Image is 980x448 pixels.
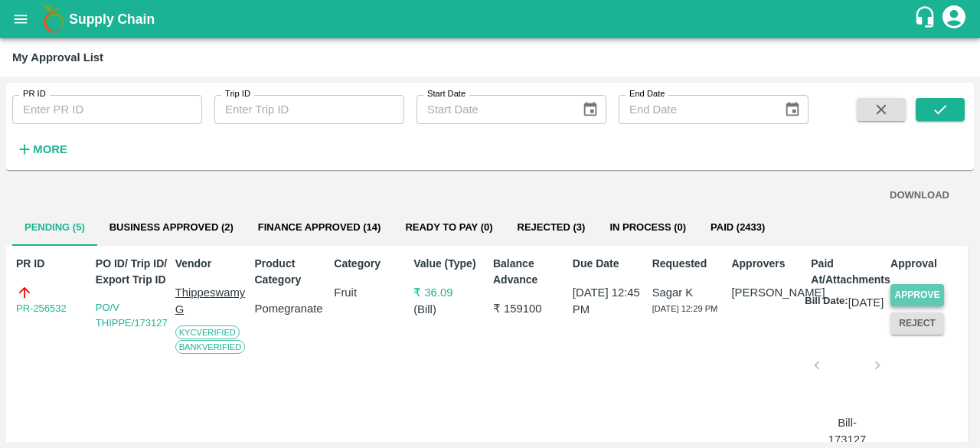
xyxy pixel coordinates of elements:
[175,340,246,354] span: Bank Verified
[413,284,487,301] p: ₹ 36.09
[619,95,772,124] input: End Date
[69,8,913,30] a: Supply Chain
[33,143,67,155] strong: More
[427,88,465,100] label: Start Date
[890,284,944,306] button: Approve
[890,312,944,335] button: Reject
[175,284,249,319] p: Thippeswamy G
[493,256,567,288] p: Balance Advance
[12,47,103,67] div: My Approval List
[334,256,407,272] p: Category
[505,209,598,246] button: Rejected (3)
[214,95,404,124] input: Enter Trip ID
[413,301,487,318] p: ( Bill )
[884,182,955,209] button: DOWNLOAD
[573,256,646,272] p: Due Date
[12,136,71,162] button: More
[940,3,968,35] div: account of current user
[97,209,246,246] button: Business Approved (2)
[175,256,249,272] p: Vendor
[246,209,394,246] button: Finance Approved (14)
[913,5,940,33] div: customer-support
[652,256,726,272] p: Requested
[731,284,805,301] p: [PERSON_NAME]
[416,95,570,124] input: Start Date
[890,256,964,272] p: Approval
[652,304,718,313] span: [DATE] 12:29 PM
[16,301,67,316] a: PR-256532
[413,256,487,272] p: Value (Type)
[805,294,848,311] p: Bill Date:
[393,209,505,246] button: Ready To Pay (0)
[96,256,169,288] p: PO ID/ Trip ID/ Export Trip ID
[848,294,884,311] p: [DATE]
[16,256,90,272] p: PR ID
[38,4,69,34] img: logo
[254,256,328,288] p: Product Category
[12,209,97,246] button: Pending (5)
[334,284,407,301] p: Fruit
[778,95,807,124] button: Choose date
[96,302,168,329] a: PO/V THIPPE/173127
[254,300,328,317] p: Pomegranate
[225,88,250,100] label: Trip ID
[23,88,46,100] label: PR ID
[629,88,665,100] label: End Date
[731,256,805,272] p: Approvers
[3,2,38,37] button: open drawer
[698,209,777,246] button: Paid (2433)
[597,209,698,246] button: In Process (0)
[493,300,567,317] p: ₹ 159100
[576,95,605,124] button: Choose date
[811,256,884,288] p: Paid At/Attachments
[12,95,202,124] input: Enter PR ID
[175,325,240,339] span: KYC Verified
[652,284,726,301] p: Sagar K
[573,284,646,319] p: [DATE] 12:45 PM
[69,11,155,27] b: Supply Chain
